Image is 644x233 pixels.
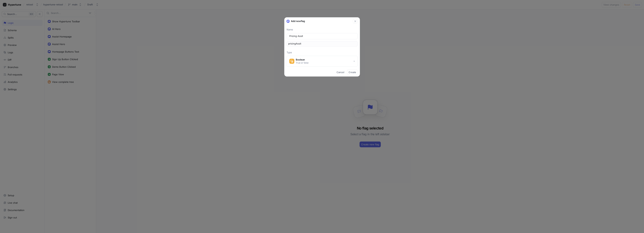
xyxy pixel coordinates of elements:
input: Enter a name for this flag [289,34,355,38]
p: Add new flag [291,19,305,23]
div: Boolean [296,58,309,61]
button: Cancel [335,70,346,75]
span: Cancel [337,71,344,73]
button: BooleanTrue or false [287,56,358,67]
p: Name [287,28,358,32]
p: Type [287,51,358,54]
button: Create [347,70,358,75]
div: True or false [296,61,309,64]
span: Create [349,71,356,73]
